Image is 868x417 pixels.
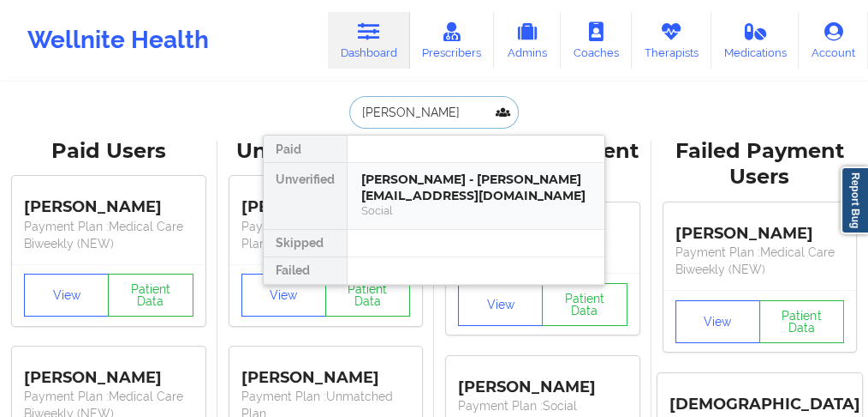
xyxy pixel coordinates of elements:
[241,185,411,218] div: [PERSON_NAME]
[675,244,845,278] p: Payment Plan : Medical Care Biweekly (NEW)
[561,12,632,69] a: Coaches
[108,274,193,317] button: Patient Data
[264,136,347,163] div: Paid
[361,203,591,218] div: Social
[542,283,627,326] button: Patient Data
[241,218,411,252] p: Payment Plan : Unmatched Plan
[458,397,627,414] p: Payment Plan : Social
[241,355,411,388] div: [PERSON_NAME]
[328,12,410,69] a: Dashboard
[12,138,205,165] div: Paid Users
[841,166,868,234] a: Report Bug
[458,283,543,326] button: View
[24,274,109,317] button: View
[24,185,193,218] div: [PERSON_NAME]
[264,163,347,230] div: Unverified
[24,355,193,388] div: [PERSON_NAME]
[325,274,410,317] button: Patient Data
[494,12,561,69] a: Admins
[675,211,845,244] div: [PERSON_NAME]
[24,218,193,252] p: Payment Plan : Medical Care Biweekly (NEW)
[361,172,591,203] div: [PERSON_NAME] - [PERSON_NAME][EMAIL_ADDRESS][DOMAIN_NAME]
[264,230,347,257] div: Skipped
[759,300,844,343] button: Patient Data
[229,138,423,165] div: Unverified Users
[799,12,868,69] a: Account
[458,365,627,397] div: [PERSON_NAME]
[410,12,495,69] a: Prescribers
[663,138,857,191] div: Failed Payment Users
[675,300,760,343] button: View
[632,12,711,69] a: Therapists
[241,274,326,317] button: View
[264,257,347,285] div: Failed
[711,12,800,69] a: Medications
